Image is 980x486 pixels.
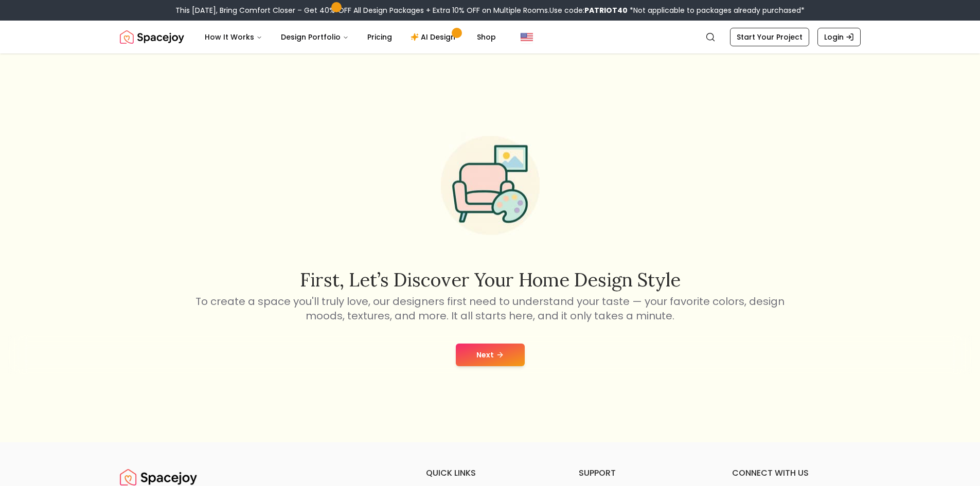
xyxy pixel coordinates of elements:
[730,28,809,46] a: Start Your Project
[521,31,533,43] img: United States
[628,5,805,15] span: *Not applicable to packages already purchased*
[194,294,787,323] p: To create a space you'll truly love, our designers first need to understand your taste — your fav...
[424,120,556,251] img: Start Style Quiz Illustration
[456,344,525,366] button: Next
[549,5,628,15] span: Use code:
[273,27,357,47] button: Design Portfolio
[584,5,628,15] b: PATRIOT40
[402,27,467,47] a: AI Design
[194,269,787,290] h2: First, let’s discover your home design style
[817,28,861,46] a: Login
[175,5,805,15] div: This [DATE], Bring Comfort Closer – Get 40% OFF All Design Packages + Extra 10% OFF on Multiple R...
[197,27,504,47] nav: Main
[732,467,861,479] h6: connect with us
[469,27,504,47] a: Shop
[197,27,271,47] button: How It Works
[359,27,400,47] a: Pricing
[120,21,861,53] nav: Global
[579,467,707,479] h6: support
[120,27,184,47] img: Spacejoy Logo
[426,467,555,479] h6: quick links
[120,27,184,47] a: Spacejoy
